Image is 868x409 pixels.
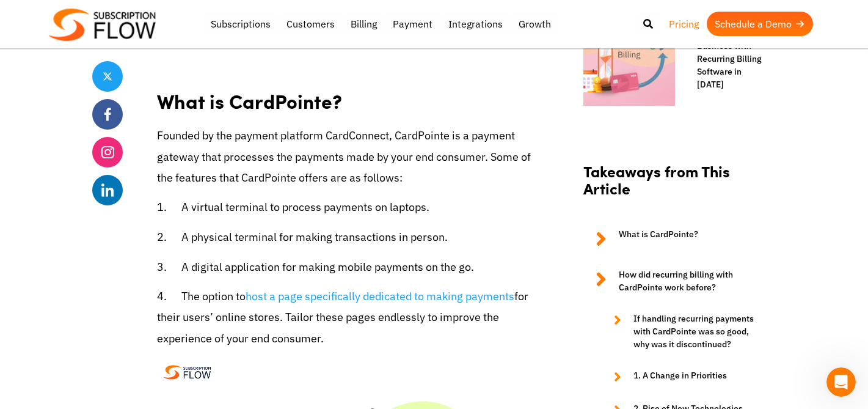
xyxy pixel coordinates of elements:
[203,12,279,36] a: Subscriptions
[661,12,707,36] a: Pricing
[157,286,533,349] p: 4. The option to for their users’ online stores. Tailor these pages endlessly to improve the expe...
[602,369,764,384] a: 1. A Change in Priorities
[583,163,764,210] h2: Takeaways from This Article
[279,12,343,36] a: Customers
[343,12,385,36] a: Billing
[826,367,856,397] iframe: Intercom live chat
[583,14,675,106] img: Recurring-Billing-Software-in-2022
[157,197,533,218] p: 1. A virtual terminal to process payments on laptops.
[246,289,514,303] a: host a page specifically dedicated to making payments
[583,268,764,294] a: How did recurring billing with CardPointe work before?
[440,12,511,36] a: Integrations
[685,14,764,91] a: Scaling Your eLearning Business with Recurring Billing Software in [DATE]
[157,257,533,278] p: 3. A digital application for making mobile payments on the go.
[602,312,764,351] a: If handling recurring payments with CardPointe was so good, why was it discontinued?
[583,228,764,250] a: What is CardPointe?
[707,12,813,36] a: Schedule a Demo
[157,125,533,188] p: Founded by the payment platform CardConnect, CardPointe is a payment gateway that processes the p...
[157,227,533,248] p: 2. A physical terminal for making transactions in person.
[49,9,156,41] img: Subscriptionflow
[385,12,440,36] a: Payment
[157,78,533,116] h2: What is CardPointe?
[511,12,559,36] a: Growth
